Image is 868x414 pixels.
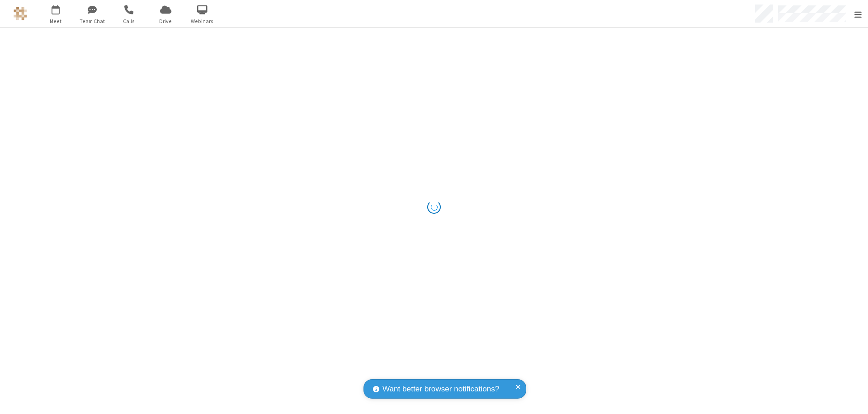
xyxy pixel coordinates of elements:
[75,17,109,25] span: Team Chat
[39,17,73,25] span: Meet
[149,17,183,25] span: Drive
[112,17,146,25] span: Calls
[14,7,27,20] img: QA Selenium DO NOT DELETE OR CHANGE
[382,383,499,395] span: Want better browser notifications?
[185,17,219,25] span: Webinars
